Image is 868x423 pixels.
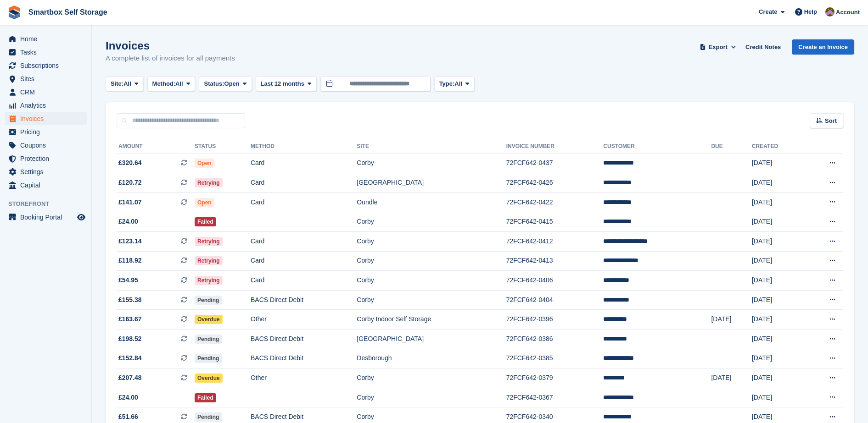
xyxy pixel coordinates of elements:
h1: Invoices [106,39,235,52]
button: Export [698,39,738,55]
span: Subscriptions [20,59,75,72]
a: menu [5,211,87,224]
td: [DATE] [752,330,805,349]
span: Retrying [195,178,223,187]
td: 72FCF642-0437 [506,154,604,173]
span: Status: [204,79,224,88]
td: [DATE] [752,388,805,407]
td: [DATE] [752,349,805,368]
th: Customer [603,139,711,154]
th: Status [195,139,251,154]
span: Tasks [20,46,75,59]
td: 72FCF642-0412 [506,232,604,252]
img: Kayleigh Devlin [825,7,834,16]
td: Card [251,271,357,291]
button: Last 12 months [256,77,317,92]
span: £123.14 [118,236,142,246]
td: Card [251,192,357,212]
span: £51.66 [118,412,138,422]
td: Corby Indoor Self Storage [357,310,506,330]
a: menu [5,139,87,152]
a: menu [5,59,87,72]
button: Status: Open [199,77,252,92]
td: BACS Direct Debit [251,330,357,349]
td: [DATE] [711,310,752,330]
span: Failed [195,393,216,402]
td: 72FCF642-0379 [506,368,604,388]
a: menu [5,33,87,45]
span: Overdue [195,374,223,383]
a: menu [5,126,87,138]
button: Method: All [147,77,196,92]
span: Method: [152,79,176,88]
td: Corby [357,290,506,310]
span: Capital [20,179,75,192]
span: Type: [439,79,455,88]
td: [DATE] [711,368,752,388]
td: Card [251,232,357,252]
span: £152.84 [118,353,142,363]
td: Card [251,251,357,271]
span: £24.00 [118,217,138,226]
span: £163.67 [118,314,142,324]
td: Oundle [357,192,506,212]
a: Credit Notes [742,39,784,55]
a: menu [5,86,87,99]
span: £118.92 [118,256,142,265]
span: Retrying [195,256,223,265]
td: [DATE] [752,154,805,173]
a: Smartbox Self Storage [25,5,111,20]
td: 72FCF642-0396 [506,310,604,330]
span: Export [709,43,728,52]
td: Desborough [357,349,506,368]
span: Protection [20,152,75,165]
span: Settings [20,165,75,178]
a: menu [5,72,87,85]
td: Other [251,310,357,330]
td: 72FCF642-0422 [506,192,604,212]
td: 72FCF642-0415 [506,212,604,232]
span: CRM [20,86,75,99]
td: Corby [357,388,506,407]
th: Site [357,139,506,154]
span: Pending [195,412,222,422]
span: £155.38 [118,295,142,305]
a: menu [5,165,87,178]
td: [DATE] [752,173,805,193]
span: Open [195,159,214,168]
td: [DATE] [752,192,805,212]
td: [DATE] [752,212,805,232]
span: £24.00 [118,393,138,402]
span: Account [836,8,860,17]
span: All [454,79,462,88]
td: [DATE] [752,232,805,252]
span: Booking Portal [20,211,75,224]
a: menu [5,179,87,192]
a: menu [5,152,87,165]
a: menu [5,112,87,125]
span: Pricing [20,126,75,138]
td: Card [251,173,357,193]
span: £120.72 [118,178,142,187]
span: Coupons [20,139,75,152]
td: Corby [357,212,506,232]
td: Card [251,154,357,173]
td: [DATE] [752,251,805,271]
th: Method [251,139,357,154]
td: Corby [357,271,506,291]
p: A complete list of invoices for all payments [106,53,235,64]
a: Preview store [76,212,87,223]
td: 72FCF642-0426 [506,173,604,193]
a: Create an Invoice [792,39,854,55]
td: 72FCF642-0386 [506,330,604,349]
span: Invoices [20,112,75,125]
td: [GEOGRAPHIC_DATA] [357,173,506,193]
td: BACS Direct Debit [251,290,357,310]
td: 72FCF642-0385 [506,349,604,368]
span: Open [224,79,240,88]
span: Storefront [8,199,91,209]
span: £207.48 [118,373,142,383]
span: Site: [111,79,123,88]
span: Sites [20,72,75,85]
span: Retrying [195,276,223,285]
